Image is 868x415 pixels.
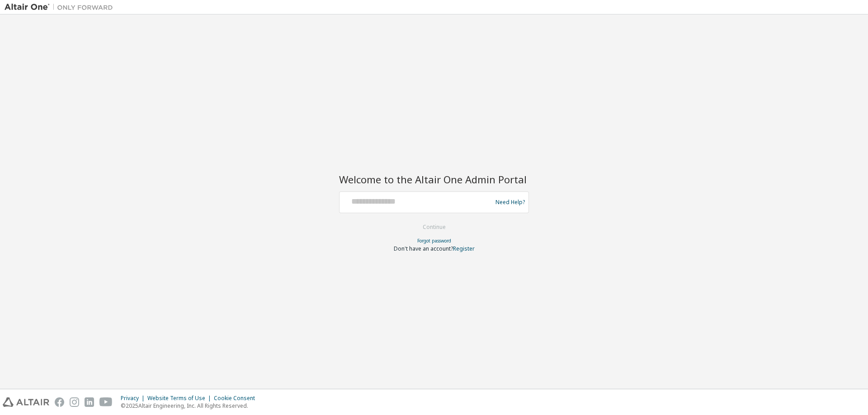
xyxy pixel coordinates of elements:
p: © 2025 Altair Engineering, Inc. All Rights Reserved. [121,402,260,410]
img: Altair One [5,3,118,12]
div: Website Terms of Use [147,395,214,402]
img: instagram.svg [70,397,79,407]
a: Forgot password [417,238,451,244]
div: Privacy [121,395,147,402]
img: facebook.svg [55,397,64,407]
img: youtube.svg [99,397,113,407]
img: linkedin.svg [85,397,94,407]
h2: Welcome to the Altair One Admin Portal [339,173,529,186]
img: altair_logo.svg [3,397,49,407]
span: Don't have an account? [394,245,453,252]
div: Cookie Consent [214,395,260,402]
a: Register [453,245,475,252]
